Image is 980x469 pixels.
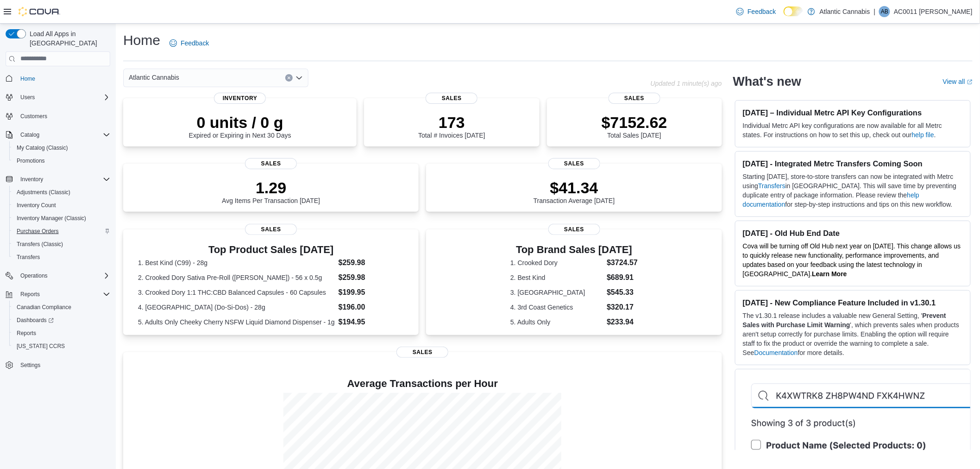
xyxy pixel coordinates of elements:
[17,360,44,371] a: Settings
[17,157,45,165] span: Promotions
[2,91,114,104] button: Users
[418,113,485,139] div: Total # Invoices [DATE]
[9,141,114,154] button: My Catalog (Classic)
[9,238,114,251] button: Transfers (Classic)
[743,228,963,238] h3: [DATE] - Old Hub End Date
[138,273,335,282] dt: 2. Crooked Dory Sativa Pre-Roll ([PERSON_NAME]) - 56 x 0.5g
[17,289,44,300] button: Reports
[9,340,114,353] button: [US_STATE] CCRS
[9,199,114,212] button: Inventory Count
[548,224,600,235] span: Sales
[17,342,65,350] span: [US_STATE] CCRS
[131,378,715,389] h4: Average Transactions per Hour
[418,113,485,132] p: 173
[17,144,68,152] span: My Catalog (Classic)
[13,155,49,166] a: Promotions
[20,176,43,183] span: Inventory
[17,215,86,222] span: Inventory Manager (Classic)
[894,6,973,17] p: AC0011 [PERSON_NAME]
[879,6,890,17] div: AC0011 Blackmore Barb
[19,7,60,16] img: Cova
[609,93,660,104] span: Sales
[245,158,297,169] span: Sales
[874,6,876,17] p: |
[138,244,404,255] h3: Top Product Sales [DATE]
[13,341,69,352] a: [US_STATE] CCRS
[13,302,75,313] a: Canadian Compliance
[295,74,303,82] button: Open list of options
[13,200,60,211] a: Inventory Count
[17,174,110,185] span: Inventory
[13,187,74,198] a: Adjustments (Classic)
[138,258,335,267] dt: 1. Best Kind (C99) - 28g
[245,224,297,235] span: Sales
[743,172,963,209] p: Starting [DATE], store-to-store transfers can now be integrated with Metrc using in [GEOGRAPHIC_D...
[13,341,110,352] span: Washington CCRS
[17,330,36,337] span: Reports
[9,301,114,314] button: Canadian Compliance
[339,272,404,283] dd: $259.98
[9,314,114,327] a: Dashboards
[733,2,779,21] a: Feedback
[534,178,615,204] div: Transaction Average [DATE]
[17,317,54,324] span: Dashboards
[20,291,40,298] span: Reports
[510,273,603,282] dt: 2. Best Kind
[743,121,963,139] p: Individual Metrc API key configurations are now available for all Metrc states. For instructions ...
[743,298,963,307] h3: [DATE] - New Compliance Feature Included in v1.30.1
[2,128,114,141] button: Catalog
[138,317,335,327] dt: 5. Adults Only Cheeky Cherry NSFW Liquid Diamond Dispenser - 1g
[339,287,404,298] dd: $199.95
[13,252,44,263] a: Transfers
[743,242,961,278] span: Cova will be turning off Old Hub next year on [DATE]. This change allows us to quickly release ne...
[881,6,888,17] span: AB
[17,270,110,281] span: Operations
[607,287,638,298] dd: $545.33
[754,349,798,356] a: Documentation
[9,327,114,340] button: Reports
[214,93,266,104] span: Inventory
[13,328,40,339] a: Reports
[17,189,70,196] span: Adjustments (Classic)
[17,73,39,84] a: Home
[733,74,801,89] h2: What's new
[181,38,209,48] span: Feedback
[20,361,40,369] span: Settings
[2,173,114,186] button: Inventory
[396,347,448,358] span: Sales
[510,288,603,297] dt: 3. [GEOGRAPHIC_DATA]
[20,94,35,101] span: Users
[20,75,35,82] span: Home
[20,113,47,120] span: Customers
[285,74,293,82] button: Clear input
[748,7,776,16] span: Feedback
[548,158,600,169] span: Sales
[510,317,603,327] dt: 5. Adults Only
[9,251,114,264] button: Transfers
[17,202,56,209] span: Inventory Count
[17,270,51,281] button: Operations
[13,315,57,326] a: Dashboards
[743,108,963,117] h3: [DATE] – Individual Metrc API Key Configurations
[2,269,114,282] button: Operations
[812,270,847,278] a: Learn More
[9,154,114,167] button: Promotions
[17,359,110,371] span: Settings
[13,252,110,263] span: Transfers
[17,241,63,248] span: Transfers (Classic)
[607,272,638,283] dd: $689.91
[17,228,59,235] span: Purchase Orders
[138,288,335,297] dt: 3. Crooked Dory 1:1 THC:CBD Balanced Capsules - 60 Capsules
[743,191,919,208] a: help documentation
[17,174,47,185] button: Inventory
[17,289,110,300] span: Reports
[20,272,48,279] span: Operations
[13,187,110,198] span: Adjustments (Classic)
[222,178,320,204] div: Avg Items Per Transaction [DATE]
[13,328,110,339] span: Reports
[912,131,934,139] a: help file
[967,79,973,85] svg: External link
[339,257,404,268] dd: $259.98
[17,92,110,103] span: Users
